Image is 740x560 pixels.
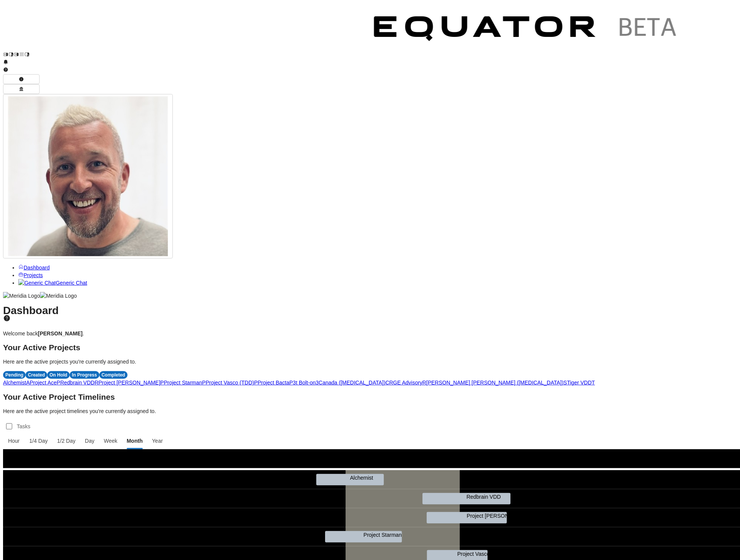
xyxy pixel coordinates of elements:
span: P [202,380,206,386]
img: Customer Logo [361,3,692,57]
text: July [174,459,184,466]
a: Projects [18,272,43,278]
span: Hour [7,437,21,445]
span: Week [103,437,118,445]
a: RGE AdvisoryR [389,380,426,386]
text: August [289,459,305,466]
text: Project [PERSON_NAME] [467,513,529,519]
a: Project StarmanP [164,380,206,386]
span: Generic Chat [56,280,87,286]
span: S [563,380,567,386]
a: Project AceP [30,380,60,386]
text: September [403,459,429,466]
span: Month [126,437,144,445]
span: Day [84,437,96,445]
span: 1/2 Day [56,437,77,445]
label: Tasks [15,420,33,433]
img: Meridia Logo [3,292,40,300]
span: T [592,380,595,386]
h2: Your Active Projects [3,344,737,351]
span: 3 [316,380,319,386]
span: Year [151,437,164,445]
text: Project Starman [364,532,402,538]
text: Redbrain VDD [467,494,501,500]
span: R [94,380,98,386]
span: P [160,380,164,386]
p: Here are the active project timelines you're currently assigned to. [3,407,737,415]
div: In Progress [70,371,99,379]
img: Meridia Logo [40,292,77,300]
p: Welcome back . [3,330,737,337]
text: Project Vasco (TDD) [457,551,506,557]
img: Generic Chat [18,279,56,287]
div: Completed [99,371,128,379]
a: Tiger VDDT [567,380,595,386]
img: Customer Logo [30,3,361,57]
a: Generic ChatGeneric Chat [18,280,87,286]
span: R [423,380,426,386]
a: [PERSON_NAME] [PERSON_NAME] ([MEDICAL_DATA])S [426,380,567,386]
a: Canada ([MEDICAL_DATA])C [319,380,389,386]
span: 1/4 Day [29,437,49,445]
span: P [289,380,293,386]
span: Projects [24,272,43,278]
text: October [517,459,536,466]
a: Project BactaP [258,380,293,386]
span: P [57,380,60,386]
span: C [386,380,389,386]
a: AlchemistA [3,380,30,386]
h1: Dashboard [3,307,737,322]
span: A [26,380,30,386]
strong: [PERSON_NAME] [38,330,83,337]
div: Created [26,371,47,379]
span: Dashboard [24,265,50,271]
div: Pending [3,371,26,379]
text: June [60,459,72,466]
img: Profile Icon [8,96,168,256]
text: 2025 [117,453,129,459]
div: On Hold [47,371,70,379]
a: Project [PERSON_NAME]P [99,380,164,386]
a: Dashboard [18,265,50,271]
text: November [631,459,656,466]
text: Alchemist [350,475,373,481]
a: Project Vasco (TDD)P [206,380,258,386]
a: Redbrain VDDR [60,380,98,386]
p: Here are the active projects you're currently assigned to. [3,358,737,365]
span: P [254,380,258,386]
h2: Your Active Project Timelines [3,393,737,401]
a: 3t Bolt-on3 [293,380,319,386]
